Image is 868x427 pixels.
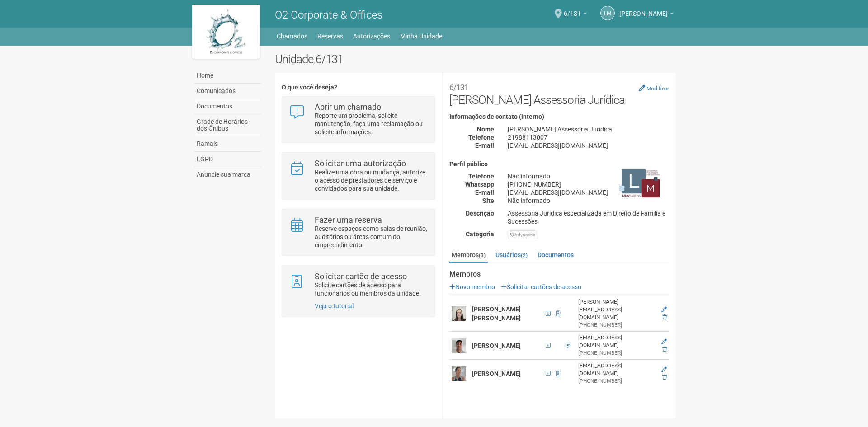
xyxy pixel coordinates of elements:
a: Solicitar cartão de acesso Solicite cartões de acesso para funcionários ou membros da unidade. [289,272,428,297]
a: Anuncie sua marca [194,167,261,182]
span: 6/131 [564,1,581,17]
p: Reserve espaços como salas de reunião, auditórios ou áreas comum do empreendimento. [315,225,428,249]
a: [PERSON_NAME] [619,11,674,19]
div: [PHONE_NUMBER] [501,180,676,188]
strong: Abrir um chamado [315,102,381,112]
a: Documentos [194,99,261,114]
span: O2 Corporate & Offices [275,9,382,21]
div: [PHONE_NUMBER] [578,377,654,385]
strong: Telefone [468,134,494,141]
a: Home [194,68,261,84]
a: Solicitar uma autorização Realize uma obra ou mudança, autorize o acesso de prestadores de serviç... [289,160,428,192]
strong: E-mail [475,142,494,149]
strong: Whatsapp [465,181,494,188]
span: Lana Martins [619,1,668,17]
strong: [PERSON_NAME] [472,370,521,377]
a: LM [600,6,615,20]
h2: [PERSON_NAME] Assessoria Jurídica [449,80,669,107]
a: Reservas [317,30,343,42]
strong: Solicitar uma autorização [315,159,406,168]
strong: Nome [477,126,494,133]
div: Advocacia [508,230,538,239]
a: 6/131 [564,11,587,19]
a: Modificar [639,84,669,92]
a: Chamados [277,30,307,42]
h4: Perfil público [449,161,669,168]
a: Membros(3) [449,248,488,263]
div: [PHONE_NUMBER] [578,321,654,329]
p: Solicite cartões de acesso para funcionários ou membros da unidade. [315,281,428,297]
h2: Unidade 6/131 [275,52,676,66]
strong: Fazer uma reserva [315,215,382,225]
a: Editar membro [661,366,667,373]
img: user.png [452,306,466,321]
strong: Descrição [466,210,494,217]
a: LGPD [194,152,261,167]
p: Reporte um problema, solicite manutenção, faça uma reclamação ou solicite informações. [315,112,428,136]
strong: [PERSON_NAME] [PERSON_NAME] [472,305,521,322]
a: Solicitar cartões de acesso [501,283,581,291]
a: Excluir membro [662,346,667,352]
a: Ramais [194,136,261,152]
a: Editar membro [661,338,667,345]
div: [EMAIL_ADDRESS][DOMAIN_NAME] [578,362,654,377]
h4: O que você deseja? [282,84,435,91]
img: user.png [452,338,466,353]
img: logo.jpg [192,5,260,59]
strong: Site [482,197,494,204]
small: Modificar [646,85,669,92]
a: Excluir membro [662,314,667,320]
small: (3) [479,252,486,258]
strong: Telefone [468,173,494,180]
img: business.png [617,161,662,206]
div: [PERSON_NAME] Assessoria Jurídica [501,125,676,133]
div: Assessoria Jurídica especializada em Direito de Família e Sucessões [501,209,676,225]
strong: [PERSON_NAME] [472,342,521,349]
a: Minha Unidade [400,30,442,42]
small: 6/131 [449,83,468,92]
strong: E-mail [475,189,494,196]
a: Novo membro [449,283,495,291]
a: Abrir um chamado Reporte um problema, solicite manutenção, faça uma reclamação ou solicite inform... [289,103,428,136]
h4: Informações de contato (interno) [449,113,669,120]
div: [PERSON_NAME][EMAIL_ADDRESS][DOMAIN_NAME] [578,298,654,321]
div: [PHONE_NUMBER] [578,349,654,357]
img: user.png [452,366,466,381]
div: Não informado [501,172,676,180]
a: Comunicados [194,84,261,99]
a: Excluir membro [662,374,667,380]
strong: Solicitar cartão de acesso [315,272,407,281]
a: Editar membro [661,306,667,313]
p: Realize uma obra ou mudança, autorize o acesso de prestadores de serviço e convidados para sua un... [315,168,428,192]
a: Documentos [535,248,576,262]
div: 21988113007 [501,133,676,141]
div: [EMAIL_ADDRESS][DOMAIN_NAME] [578,334,654,349]
strong: Membros [449,270,669,278]
a: Fazer uma reserva Reserve espaços como salas de reunião, auditórios ou áreas comum do empreendime... [289,216,428,249]
a: Veja o tutorial [315,302,354,310]
a: Usuários(2) [493,248,530,262]
a: Grade de Horários dos Ônibus [194,114,261,136]
div: [EMAIL_ADDRESS][DOMAIN_NAME] [501,141,676,150]
div: [EMAIL_ADDRESS][DOMAIN_NAME] [501,188,676,197]
a: Autorizações [353,30,390,42]
small: (2) [521,252,528,258]
strong: Categoria [466,230,494,238]
div: Não informado [501,197,676,205]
